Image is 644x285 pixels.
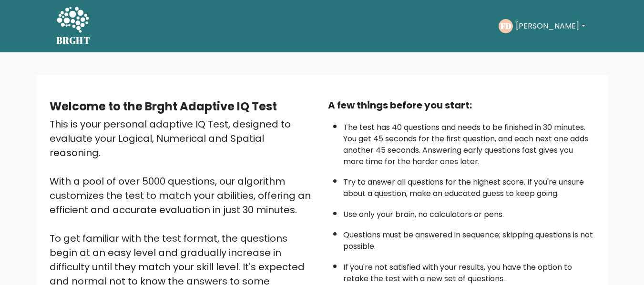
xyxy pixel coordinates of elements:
li: Use only your brain, no calculators or pens. [343,204,595,220]
li: If you're not satisfied with your results, you have the option to retake the test with a new set ... [343,257,595,285]
text: FD [501,20,511,31]
div: A few things before you start: [328,98,595,112]
li: Try to answer all questions for the highest score. If you're unsure about a question, make an edu... [343,172,595,199]
li: The test has 40 questions and needs to be finished in 30 minutes. You get 45 seconds for the firs... [343,117,595,167]
a: BRGHT [56,4,91,49]
h5: BRGHT [56,35,91,46]
button: [PERSON_NAME] [513,20,588,32]
li: Questions must be answered in sequence; skipping questions is not possible. [343,225,595,252]
b: Welcome to the Brght Adaptive IQ Test [50,98,277,114]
